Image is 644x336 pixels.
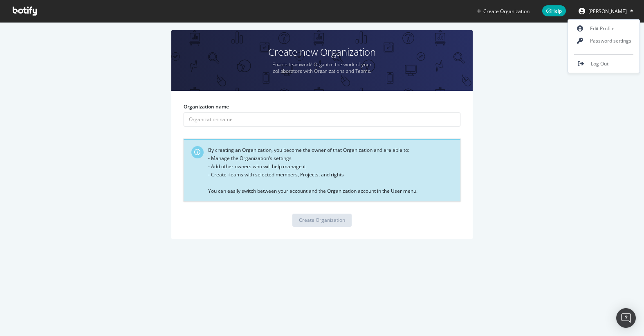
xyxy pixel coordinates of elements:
span: Log Out [591,60,608,67]
p: Enable teamwork! Organize the work of your collaborators with Organizations and Teams. [261,61,384,74]
button: [PERSON_NAME] [572,5,640,18]
div: By creating an Organization, you become the owner of that Organization and are able to: - Manage ... [208,146,455,195]
a: Log Out [568,58,640,70]
span: Help [542,5,566,16]
a: Edit Profile [568,23,640,35]
a: Password settings [568,35,640,47]
label: Organization name [184,103,229,110]
div: Create Organization [299,216,345,223]
input: Organization name [184,113,461,126]
button: Create Organization [292,214,352,227]
div: Open Intercom Messenger [616,308,636,328]
h1: Create new Organization [171,47,473,57]
button: Create Organization [476,7,530,15]
span: Albin Anthony [588,8,627,15]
